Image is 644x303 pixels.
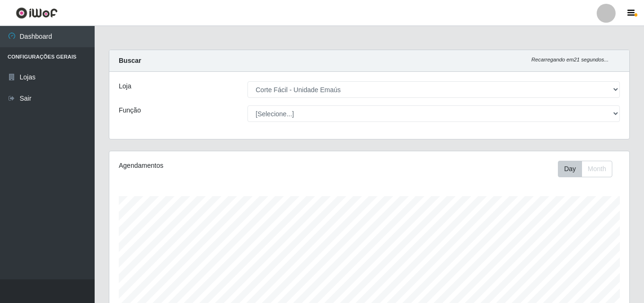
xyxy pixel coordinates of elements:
[531,57,609,62] i: Recarregando em 21 segundos...
[558,161,582,177] button: Day
[16,7,58,19] img: CoreUI Logo
[119,81,131,91] label: Loja
[558,161,620,177] div: Toolbar with button groups
[119,105,141,115] label: Função
[558,161,612,177] div: First group
[119,161,319,171] div: Agendamentos
[119,57,141,64] strong: Buscar
[582,161,612,177] button: Month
